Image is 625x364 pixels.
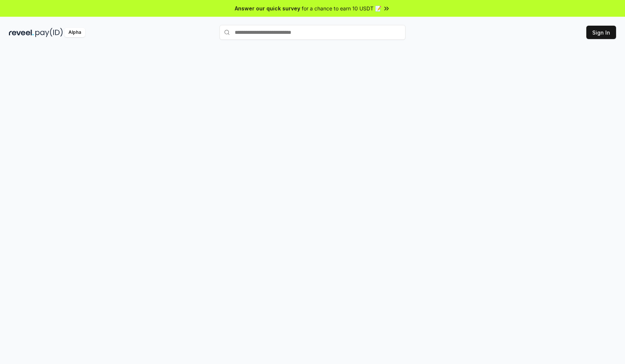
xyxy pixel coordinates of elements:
[64,28,85,37] div: Alpha
[586,26,616,39] button: Sign In
[302,4,381,12] span: for a chance to earn 10 USDT 📝
[9,28,34,37] img: reveel_dark
[235,4,300,12] span: Answer our quick survey
[35,28,63,37] img: pay_id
